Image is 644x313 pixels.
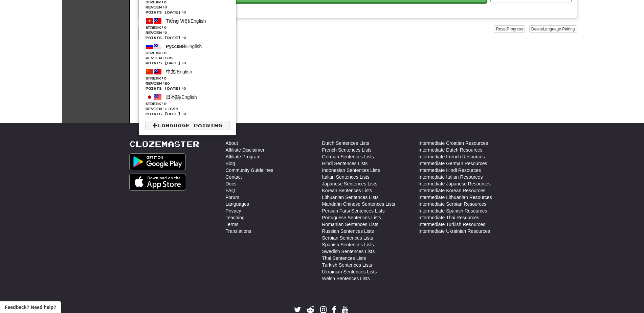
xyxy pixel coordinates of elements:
[322,275,370,282] a: Welsh Sentences Lists
[322,153,374,160] a: German Sentences Lists
[166,44,202,49] span: / English
[166,94,197,100] span: / English
[529,25,577,33] button: DeleteLanguage Pairing
[419,153,485,160] a: Intermediate French Resources
[146,101,229,106] span: Streak:
[419,214,480,221] a: Intermediate Thai Resources
[5,304,56,311] span: Open feedback widget
[322,221,379,228] a: Romanian Sentences Lists
[146,55,229,61] span: Review: 105
[419,147,483,153] a: Intermediate Dutch Resources
[226,180,237,187] a: Docs
[419,201,487,207] a: Intermediate Serbian Resources
[322,167,380,174] a: Indonesian Sentences Lists
[226,228,251,234] a: Translations
[226,153,261,160] a: Affiliate Program
[419,174,483,180] a: Intermediate Italian Resources
[146,86,229,91] span: Points [DATE]: 0
[419,221,486,228] a: Intermediate Turkish Resources
[322,140,369,147] a: Dutch Sentences Lists
[226,140,238,147] a: About
[166,18,206,24] span: / English
[146,5,229,10] span: Review: 0
[146,30,229,35] span: Review: 0
[129,174,186,191] img: Get it on App Store
[322,262,372,268] a: Turkish Sentences Lists
[226,194,239,201] a: Forum
[322,241,374,248] a: Spanish Sentences Lists
[146,35,229,40] span: Points [DATE]: 0
[322,187,372,194] a: Korean Sentences Lists
[226,167,273,174] a: Community Guidelines
[164,102,166,106] span: 0
[164,51,166,55] span: 0
[146,50,229,55] span: Streak:
[166,69,192,74] span: / English
[419,180,491,187] a: Intermediate Japanese Resources
[322,147,372,153] a: French Sentences Lists
[419,160,487,167] a: Intermediate German Resources
[322,268,377,275] a: Ukrainian Sentences Lists
[226,221,239,228] a: Terms
[226,160,235,167] a: Blog
[226,214,245,221] a: Teaching
[419,194,492,201] a: Intermediate Lithuanian Resources
[322,180,377,187] a: Japanese Sentences Lists
[543,27,575,31] span: Language Pairing
[322,214,381,221] a: Portuguese Sentences Lists
[226,207,241,214] a: Privacy
[322,248,375,255] a: Swedish Sentences Lists
[226,201,249,207] a: Languages
[166,94,180,100] span: 日本語
[166,18,189,24] span: Tiếng Việt
[129,140,199,148] a: Clozemaster
[146,76,229,81] span: Streak:
[164,76,166,80] span: 0
[146,10,229,15] span: Points [DATE]: 0
[322,194,379,201] a: Lithuanian Sentences Lists
[322,234,373,241] a: Serbian Sentences Lists
[322,174,370,180] a: Italian Sentences Lists
[322,228,374,234] a: Russian Sentences Lists
[322,255,366,262] a: Thai Sentences Lists
[146,81,229,86] span: Review: 20
[146,61,229,66] span: Points [DATE]: 0
[419,140,488,147] a: Intermediate Croatian Resources
[226,147,265,153] a: Affiliate Disclaimer
[419,187,486,194] a: Intermediate Korean Resources
[322,160,368,167] a: Hindi Sentences Lists
[226,187,235,194] a: FAQ
[226,174,242,180] a: Contact
[419,228,490,234] a: Intermediate Ukrainian Resources
[146,106,229,111] span: Review: 1,684
[419,167,481,174] a: Intermediate Hindi Resources
[139,67,236,92] a: 中文/EnglishStreak:0 Review:20Points [DATE]:0
[146,121,229,130] a: Language Pairing
[494,25,525,33] button: ResetProgress
[166,44,185,49] span: Русский
[139,92,236,117] a: 日本語/EnglishStreak:0 Review:1,684Points [DATE]:0
[146,111,229,116] span: Points [DATE]: 0
[507,27,523,31] span: Progress
[322,201,395,207] a: Mandarin Chinese Sentences Lists
[322,207,385,214] a: Persian Farsi Sentences Lists
[146,25,229,30] span: Streak:
[164,25,166,29] span: 0
[129,153,186,170] img: Get it on Google Play
[419,207,487,214] a: Intermediate Spanish Resources
[139,16,236,41] a: Tiếng Việt/EnglishStreak:0 Review:0Points [DATE]:0
[139,41,236,67] a: Русский/EnglishStreak:0 Review:105Points [DATE]:0
[166,69,175,74] span: 中文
